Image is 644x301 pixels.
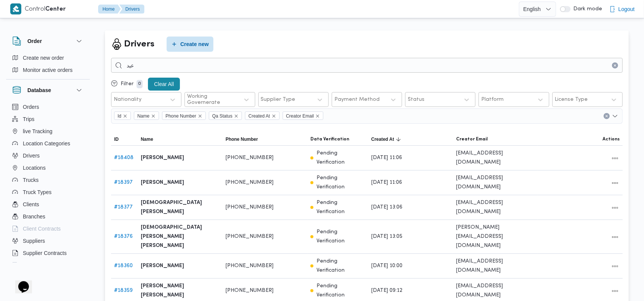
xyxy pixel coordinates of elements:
[27,37,42,46] h3: Order
[23,115,35,124] span: Trips
[23,212,45,221] span: Branches
[371,136,394,142] span: Created At; Sorted in descending order
[23,175,38,185] span: Trucks
[23,236,45,245] span: Suppliers
[9,223,87,235] button: Client Contracts
[456,136,488,142] span: Creator Email
[23,139,70,148] span: Location Categories
[9,186,87,198] button: Truck Types
[226,232,274,241] span: [PHONE_NUMBER]
[151,114,156,118] button: Remove Name from selection in this group
[118,112,121,120] span: Id
[396,136,402,142] svg: Sorted in descending order
[46,6,66,12] b: Center
[98,5,121,14] button: Home
[180,40,209,49] span: Create new
[603,136,620,142] span: Actions
[114,288,133,293] a: #18359
[114,205,133,210] a: #18377
[611,203,620,212] button: All actions
[371,153,402,162] span: [DATE] 11:06
[9,101,87,113] button: Orders
[23,261,42,270] span: Devices
[286,112,314,120] span: Creator Email
[137,112,149,120] span: Name
[23,53,64,62] span: Create new order
[9,247,87,259] button: Supplier Contracts
[114,234,133,239] a: #18376
[315,114,320,118] button: Remove Creator Email from selection in this group
[612,113,618,119] button: Open list of options
[23,127,52,136] span: live Tracking
[9,174,87,186] button: Trucks
[9,52,87,64] button: Create new order
[555,97,588,103] div: License Type
[316,198,365,217] p: Pending Verification
[114,180,133,185] a: #18397
[226,261,274,271] span: [PHONE_NUMBER]
[114,136,119,142] span: ID
[368,133,453,145] button: Created AtSorted in descending order
[9,235,87,247] button: Suppliers
[121,81,134,87] p: Filter
[223,133,307,145] button: Phone Number
[316,228,365,246] p: Pending Verification
[611,287,620,296] button: All actions
[226,136,258,142] span: Phone Number
[27,86,51,95] h3: Database
[371,178,402,187] span: [DATE] 11:06
[371,232,402,241] span: [DATE] 13:05
[114,111,131,120] span: Id
[23,163,46,172] span: Locations
[456,174,535,192] span: [EMAIL_ADDRESS][DOMAIN_NAME]
[119,5,145,14] button: Drivers
[162,111,206,120] span: Phone Number
[165,112,196,120] span: Phone Number
[226,153,274,162] span: [PHONE_NUMBER]
[611,262,620,271] button: All actions
[619,5,635,14] span: Logout
[141,178,184,187] b: [PERSON_NAME]
[138,133,223,145] button: Name
[371,203,402,212] span: [DATE] 13:06
[114,155,134,160] a: #18408
[9,113,87,125] button: Trips
[6,52,90,79] div: Order
[141,198,219,217] b: [DEMOGRAPHIC_DATA] [PERSON_NAME]
[611,233,620,242] button: All actions
[167,37,213,52] button: Create new
[9,210,87,223] button: Branches
[481,97,504,103] div: Platform
[134,111,159,120] span: Name
[604,113,610,119] button: Clear input
[23,151,40,160] span: Drivers
[371,261,402,271] span: [DATE] 10:00
[310,136,349,142] span: Data Verification
[456,257,535,275] span: [EMAIL_ADDRESS][DOMAIN_NAME]
[23,65,73,75] span: Monitor active orders
[12,37,84,46] button: Order
[209,111,242,120] span: Qa Status
[111,133,138,145] button: ID
[612,62,618,68] button: Clear input
[248,112,270,120] span: Created At
[141,282,219,300] b: [PERSON_NAME] [PERSON_NAME]
[124,38,154,51] h2: Drivers
[187,94,235,106] div: Working Governerate
[611,178,620,188] button: All actions
[212,112,232,120] span: Qa Status
[23,200,39,209] span: Clients
[316,149,365,167] p: Pending Verification
[137,80,143,88] p: 0
[316,282,365,300] p: Pending Verification
[198,114,202,118] button: Remove Phone Number from selection in this group
[9,259,87,271] button: Devices
[316,174,365,192] p: Pending Verification
[111,58,623,73] input: Search...
[23,188,51,197] span: Truck Types
[23,224,61,233] span: Client Contracts
[611,154,620,163] button: All actions
[8,271,32,293] iframe: chat widget
[408,97,425,103] div: Status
